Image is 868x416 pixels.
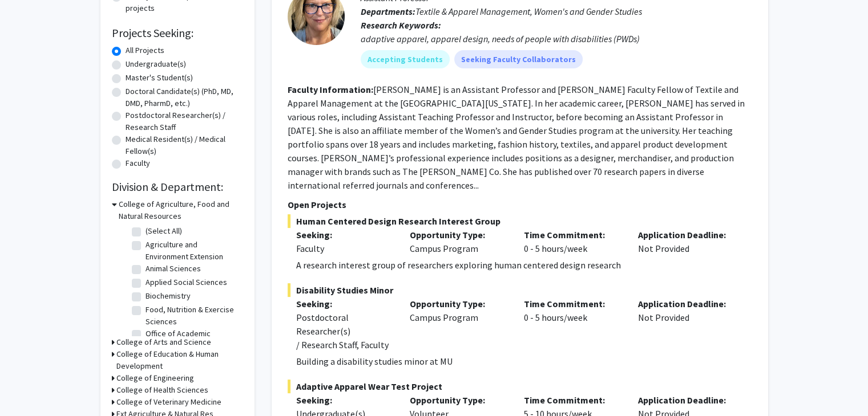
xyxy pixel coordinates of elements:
p: Open Projects [288,198,752,211]
h3: College of Agriculture, Food and Natural Resources [119,198,243,222]
p: A research interest group of researchers exploring human centered design research [296,258,752,272]
label: Office of Academic Programs [146,328,240,352]
label: All Projects [126,44,164,56]
b: Departments: [361,6,415,17]
h3: College of Education & Human Development [116,348,243,372]
p: Opportunity Type: [410,228,507,242]
p: Seeking: [296,393,393,407]
label: (Select All) [146,225,182,237]
p: Time Commitment: [524,297,621,311]
h3: College of Health Sciences [116,384,208,396]
label: Applied Social Sciences [146,276,227,288]
label: Postdoctoral Researcher(s) / Research Staff [126,109,243,133]
label: Undergraduate(s) [126,58,186,70]
label: Doctoral Candidate(s) (PhD, MD, DMD, PharmD, etc.) [126,85,243,109]
label: Animal Sciences [146,263,201,275]
span: Adaptive Apparel Wear Test Project [288,380,752,393]
label: Agriculture and Environment Extension [146,239,240,263]
b: Faculty Information: [288,84,373,95]
div: Not Provided [629,228,744,255]
h3: College of Veterinary Medicine [116,396,221,408]
h2: Projects Seeking: [112,26,243,40]
p: Application Deadline: [638,297,735,311]
label: Master's Student(s) [126,72,193,84]
p: Seeking: [296,228,393,242]
h3: College of Engineering [116,372,194,384]
mat-chip: Seeking Faculty Collaborators [454,50,583,68]
label: Biochemistry [146,290,191,302]
div: 0 - 5 hours/week [515,297,629,352]
b: Research Keywords: [361,19,441,31]
p: Time Commitment: [524,228,621,242]
p: Application Deadline: [638,393,735,407]
iframe: Chat [9,365,49,407]
label: Food, Nutrition & Exercise Sciences [146,304,240,328]
span: Human Centered Design Research Interest Group [288,214,752,228]
p: Seeking: [296,297,393,311]
p: Opportunity Type: [410,297,507,311]
p: Opportunity Type: [410,393,507,407]
fg-read-more: [PERSON_NAME] is an Assistant Professor and [PERSON_NAME] Faculty Fellow of Textile and Apparel M... [288,84,745,191]
h2: Division & Department: [112,180,243,194]
label: Medical Resident(s) / Medical Fellow(s) [126,133,243,157]
div: Postdoctoral Researcher(s) / Research Staff, Faculty [296,311,393,352]
div: 0 - 5 hours/week [515,228,629,255]
p: Application Deadline: [638,228,735,242]
mat-chip: Accepting Students [361,50,450,68]
p: Time Commitment: [524,393,621,407]
span: Textile & Apparel Management, Women's and Gender Studies [415,6,642,17]
span: Disability Studies Minor [288,283,752,297]
div: Campus Program [401,297,515,352]
div: Faculty [296,242,393,255]
label: Faculty [126,157,150,169]
h3: College of Arts and Science [116,336,211,348]
div: Campus Program [401,228,515,255]
div: Not Provided [629,297,744,352]
p: Building a disability studies minor at MU [296,354,752,368]
div: adaptive apparel, apparel design, needs of people with disabilities (PWDs) [361,32,752,46]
